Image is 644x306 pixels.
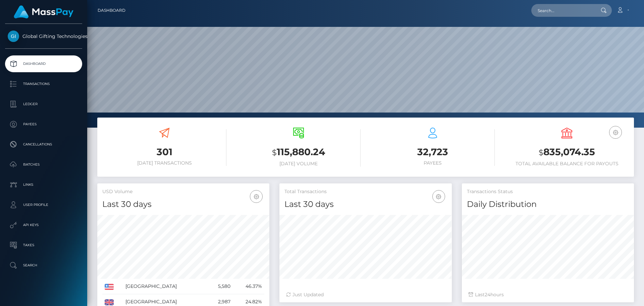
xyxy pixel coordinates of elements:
h5: Transactions Status [467,188,629,195]
h3: 32,723 [371,145,495,159]
p: Batches [8,160,79,170]
h4: Last 30 days [284,199,446,210]
td: 46.37% [233,279,265,294]
h6: [DATE] Transactions [102,160,226,166]
h3: 835,074.35 [505,145,629,159]
a: Transactions [5,76,82,92]
div: Last hours [469,291,627,298]
td: [GEOGRAPHIC_DATA] [123,279,207,294]
h6: [DATE] Volume [236,161,361,167]
p: API Keys [8,220,79,230]
a: Search [5,257,82,274]
h5: Total Transactions [284,188,446,195]
a: Payees [5,116,82,133]
a: Links [5,176,82,193]
h3: 301 [102,145,226,159]
span: Global Gifting Technologies Inc [5,33,82,39]
a: Ledger [5,96,82,113]
p: Transactions [8,79,79,89]
h6: Payees [371,160,495,166]
p: Cancellations [8,139,79,149]
td: 5,580 [207,279,233,294]
h5: USD Volume [102,188,264,195]
h3: 115,880.24 [236,145,361,159]
a: Taxes [5,237,82,254]
img: Global Gifting Technologies Inc [8,31,19,42]
a: Dashboard [5,55,82,72]
p: Ledger [8,99,79,109]
a: User Profile [5,196,82,213]
h4: Daily Distribution [467,199,629,210]
div: Just Updated [286,291,445,298]
a: API Keys [5,217,82,233]
a: Dashboard [98,3,125,17]
p: Search [8,260,79,270]
p: User Profile [8,200,79,210]
a: Cancellations [5,136,82,153]
input: Search... [531,4,594,17]
small: $ [539,148,543,157]
span: 24 [485,292,490,298]
img: MassPay Logo [14,5,73,18]
p: Dashboard [8,59,79,69]
img: GB.png [105,299,114,305]
p: Taxes [8,240,79,250]
a: Batches [5,156,82,173]
h4: Last 30 days [102,199,264,210]
p: Links [8,180,79,190]
p: Payees [8,119,79,129]
img: US.png [105,284,114,290]
h6: Total Available Balance for Payouts [505,161,629,167]
small: $ [272,148,277,157]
